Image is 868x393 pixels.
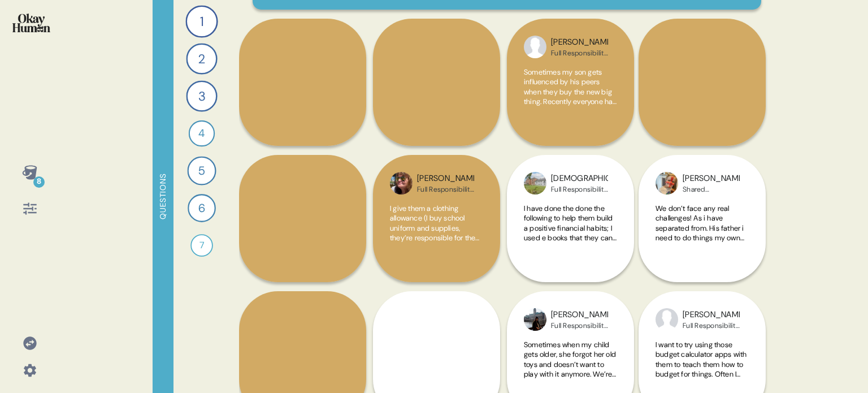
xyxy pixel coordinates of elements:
[551,49,608,58] div: Full Responsibility / Child Ages [DEMOGRAPHIC_DATA]
[189,120,215,146] div: 4
[656,308,678,331] img: profilepic_9410162052433852.jpg
[524,204,617,362] span: I have done the done the following to help them build a positive financial habits; I used e books...
[656,172,678,195] img: profilepic_9420472454685248.jpg
[186,80,217,111] div: 3
[551,309,608,321] div: [PERSON_NAME]
[390,172,413,195] img: profilepic_9333587020093594.jpg
[551,36,608,49] div: [PERSON_NAME]
[683,185,740,194] div: Shared Responsibility / Child Ages [DEMOGRAPHIC_DATA]
[185,5,218,37] div: 1
[188,194,216,222] div: 6
[551,172,608,185] div: [DEMOGRAPHIC_DATA]
[551,321,608,330] div: Full Responsibility / Child Ages [DEMOGRAPHIC_DATA]
[417,172,474,185] div: [PERSON_NAME]
[683,321,740,330] div: Full Responsibility / Child Ages [DEMOGRAPHIC_DATA]
[683,172,740,185] div: [PERSON_NAME]
[187,156,216,185] div: 5
[417,185,474,194] div: Full Responsibility / Child Ages [DEMOGRAPHIC_DATA]
[524,172,546,195] img: profilepic_9588246834565734.jpg
[524,308,546,331] img: profilepic_9250005778386094.jpg
[12,14,50,32] img: okayhuman.3b1b6348.png
[656,204,749,362] span: We don’t face any real challenges! As i have separated from. His father i need to do things my ow...
[683,309,740,321] div: [PERSON_NAME]
[190,234,213,257] div: 7
[186,43,217,74] div: 2
[390,204,483,372] span: I give them a clothing allowance (I buy school uniform and supplies, they’re responsible for the ...
[524,67,617,315] span: Sometimes my son gets influenced by his peers when they buy the new big thing. Recently everyone ...
[524,36,546,58] img: profilepic_9410162052433852.jpg
[33,176,45,188] div: 8
[551,185,608,194] div: Full Responsibility / Child Ages [DEMOGRAPHIC_DATA]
